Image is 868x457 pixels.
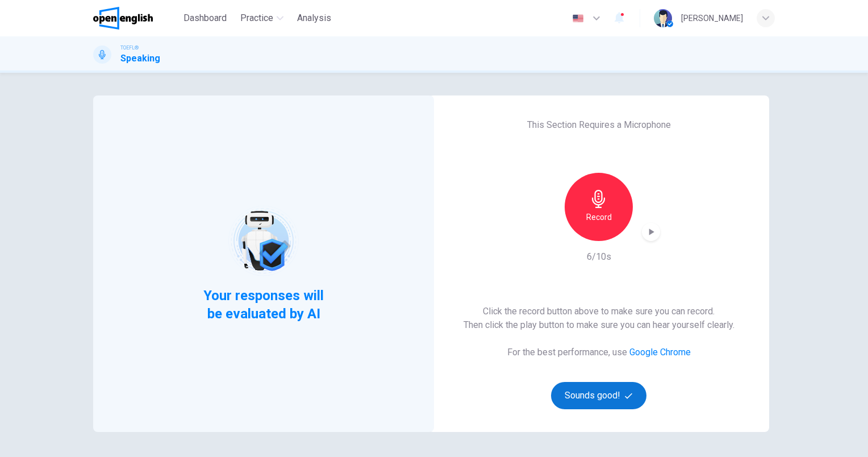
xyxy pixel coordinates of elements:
[227,205,299,277] img: robot icon
[629,347,691,358] a: Google Chrome
[293,8,336,28] button: Analysis
[507,346,691,359] h6: For the best performance, use
[654,9,672,27] img: Profile picture
[120,52,160,65] h1: Speaking
[183,11,227,25] span: Dashboard
[120,44,139,52] span: TOEFL®
[571,14,585,23] img: en
[93,7,179,30] a: OpenEnglish logo
[297,11,331,25] span: Analysis
[587,250,611,264] h6: 6/10s
[195,286,333,323] span: Your responses will be evaluated by AI
[93,7,153,30] img: OpenEnglish logo
[179,8,231,28] button: Dashboard
[464,305,735,332] h6: Click the record button above to make sure you can record. Then click the play button to make sur...
[236,8,288,28] button: Practice
[681,11,743,25] div: [PERSON_NAME]
[551,382,646,409] button: Sounds good!
[586,210,612,224] h6: Record
[240,11,273,25] span: Practice
[527,118,671,132] h6: This Section Requires a Microphone
[565,173,633,241] button: Record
